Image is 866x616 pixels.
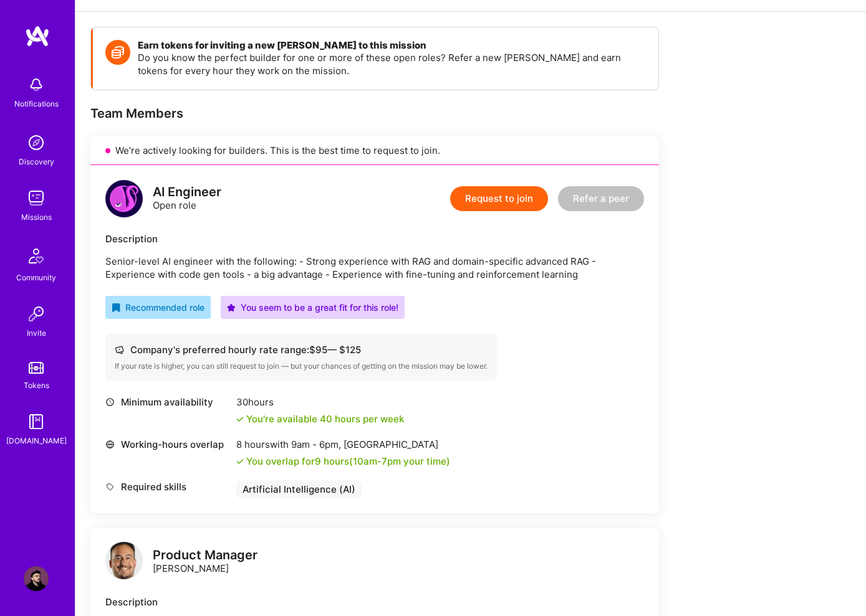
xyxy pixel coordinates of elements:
[236,412,404,425] div: You're available 40 hours per week
[19,155,54,168] div: Discovery
[24,301,49,326] img: Invite
[24,409,49,434] img: guide book
[353,455,401,467] span: 10am - 7pm
[90,105,659,121] div: Team Members
[105,440,115,449] i: icon World
[289,438,344,450] span: 9am - 6pm ,
[6,434,67,447] div: [DOMAIN_NAME]
[21,241,51,271] img: Community
[25,25,50,47] img: logo
[105,542,143,582] a: logo
[115,345,124,354] i: icon Cash
[105,595,644,609] div: Description
[16,271,56,284] div: Community
[24,379,49,392] div: Tokens
[153,186,221,212] div: Open role
[138,51,646,77] p: Do you know the perfect builder for one or more of these open roles? Refer a new [PERSON_NAME] an...
[105,542,143,579] img: logo
[105,396,230,409] div: Minimum availability
[21,566,52,591] a: User Avatar
[105,232,644,245] div: Description
[153,549,257,575] div: [PERSON_NAME]
[112,303,120,312] i: icon RecommendedBadge
[236,458,244,465] i: icon Check
[105,438,230,451] div: Working-hours overlap
[236,480,362,498] div: Artificial Intelligence (AI)
[27,326,46,339] div: Invite
[115,361,488,371] div: If your rate is higher, you can still request to join — but your chances of getting on the missio...
[115,343,488,356] div: Company's preferred hourly rate range: $ 95 — $ 125
[153,186,221,199] div: AI Engineer
[24,130,49,155] img: discovery
[105,397,115,407] i: icon Clock
[112,301,204,314] div: Recommended role
[227,303,236,312] i: icon PurpleStar
[236,438,450,451] div: 8 hours with [GEOGRAPHIC_DATA]
[24,72,49,97] img: bell
[24,186,49,211] img: teamwork
[138,40,646,51] h4: Earn tokens for inviting a new [PERSON_NAME] to this mission
[24,566,49,591] img: User Avatar
[236,396,404,409] div: 30 hours
[227,301,398,314] div: You seem to be a great fit for this role!
[105,40,130,65] img: Token icon
[236,415,244,423] i: icon Check
[153,549,257,562] div: Product Manager
[90,136,659,165] div: We’re actively looking for builders. This is the best time to request to join.
[246,455,450,468] div: You overlap for 9 hours ( your time)
[450,186,548,211] button: Request to join
[105,480,230,493] div: Required skills
[105,255,644,281] p: Senior-level AI engineer with the following: - Strong experience with RAG and domain-specific adv...
[21,211,52,224] div: Missions
[29,362,44,374] img: tokens
[14,97,59,110] div: Notifications
[558,186,644,211] button: Refer a peer
[105,180,143,217] img: logo
[105,482,115,491] i: icon Tag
